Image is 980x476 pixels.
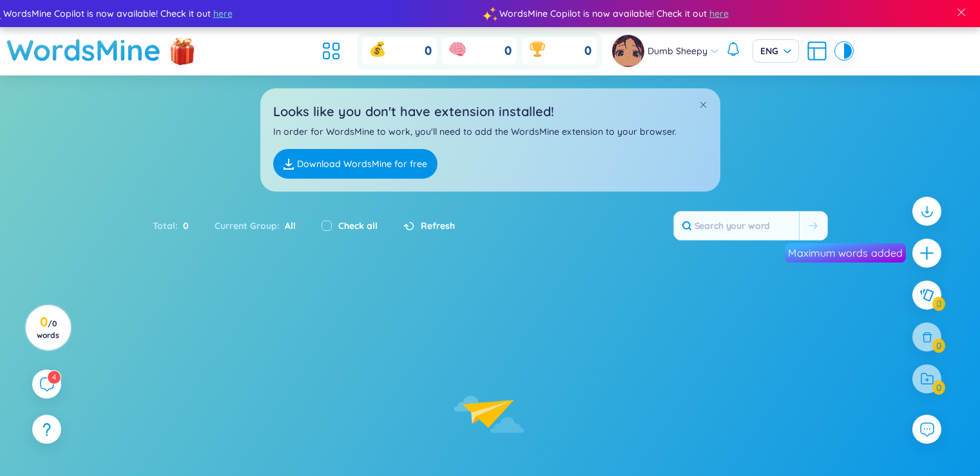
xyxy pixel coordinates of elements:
span: / 0 words [37,319,59,340]
a: Download WordsMine for free [273,149,437,179]
input: Search your word [674,212,799,240]
div: Total : [153,212,202,239]
label: Check all [338,219,378,233]
span: 0 [584,43,591,59]
img: avatar [612,35,644,67]
h3: 0 [34,317,62,340]
span: All [280,220,296,232]
span: 0 [178,219,189,233]
span: plus [919,245,935,261]
span: Dumb Sheepy [648,44,707,58]
a: WordsMine [6,27,161,73]
span: 0 [425,43,432,59]
h2: Looks like you don't have extension installed! [273,101,707,121]
img: flashSalesIcon.a7f4f837.png [169,32,195,71]
div: Current Group : [202,212,309,239]
span: ENG [760,45,791,57]
a: avatar [612,35,648,67]
sup: 4 [48,371,61,384]
span: here [207,6,226,21]
span: Refresh [421,219,455,233]
div: WordsMine Copilot is now available! Check it out [484,6,980,21]
span: 0 [504,43,512,59]
span: here [703,6,722,21]
p: In order for WordsMine to work, you'll need to add the WordsMine extension to your browser. [273,124,707,139]
span: 4 [52,372,56,382]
